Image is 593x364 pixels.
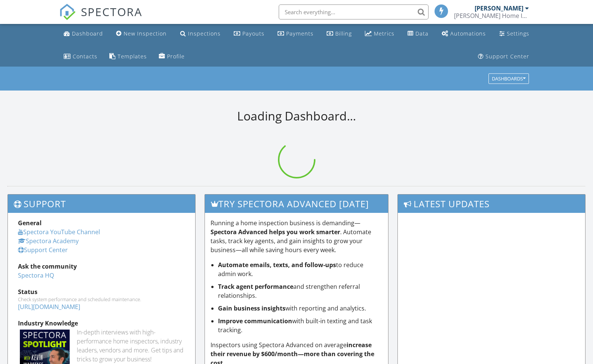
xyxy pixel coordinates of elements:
span: SPECTORA [81,4,142,19]
div: Billing [335,30,352,37]
strong: Automate emails, texts, and follow-ups [218,261,336,269]
a: Support Center [18,246,68,254]
a: Inspections [177,27,224,41]
button: Dashboards [488,74,529,84]
h3: Latest Updates [398,195,585,213]
h3: Support [8,195,195,213]
a: Templates [106,50,150,64]
div: Check system performance and scheduled maintenance. [18,296,185,302]
a: Billing [324,27,355,41]
li: with built-in texting and task tracking. [218,316,382,334]
strong: Improve communication [218,317,292,325]
a: Settings [496,27,532,41]
a: Automations (Basic) [439,27,489,41]
div: Support Center [485,53,529,60]
div: Metrics [374,30,394,37]
div: Data [415,30,429,37]
div: Ask the community [18,262,185,271]
div: Contacts [73,53,97,60]
a: New Inspection [113,27,170,41]
li: with reporting and analytics. [218,304,382,313]
div: Automations [450,30,486,37]
img: The Best Home Inspection Software - Spectora [59,4,76,20]
a: Payouts [231,27,267,41]
div: Payouts [242,30,264,37]
div: Status [18,287,185,296]
strong: General [18,219,42,227]
div: Payments [286,30,314,37]
div: Maika’i Home Inspections [454,12,529,19]
div: Industry Knowledge [18,319,185,328]
a: SPECTORA [59,10,142,26]
strong: Track agent performance [218,282,293,291]
div: Templates [118,53,147,60]
div: Settings [507,30,529,37]
a: Contacts [61,50,100,64]
h3: Try spectora advanced [DATE] [205,195,388,213]
strong: Spectora Advanced helps you work smarter [211,228,340,236]
a: Metrics [362,27,397,41]
div: Dashboard [72,30,103,37]
li: to reduce admin work. [218,260,382,278]
div: [PERSON_NAME] [475,4,523,12]
a: Company Profile [156,50,188,64]
a: Spectora HQ [18,271,54,279]
div: New Inspection [124,30,167,37]
div: In-depth interviews with high-performance home inspectors, industry leaders, vendors and more. Ge... [77,328,185,364]
div: Inspections [188,30,221,37]
strong: Gain business insights [218,304,285,312]
a: Dashboard [61,27,106,41]
a: Spectora YouTube Channel [18,228,100,236]
input: Search everything... [279,4,429,19]
a: Data [405,27,432,41]
a: Payments [275,27,317,41]
li: and strengthen referral relationships. [218,282,382,300]
a: Spectora Academy [18,237,79,245]
div: Profile [167,53,185,60]
p: Running a home inspection business is demanding— . Automate tasks, track key agents, and gain ins... [211,218,382,254]
a: [URL][DOMAIN_NAME] [18,303,80,311]
div: Dashboards [492,76,526,82]
a: Support Center [475,50,532,64]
